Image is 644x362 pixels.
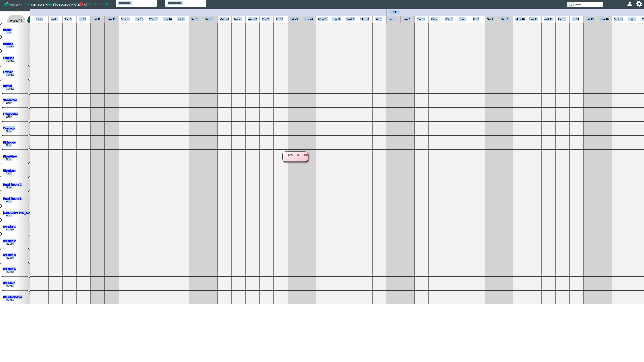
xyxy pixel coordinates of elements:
text: Cabin [6,144,12,147]
text: Tue 28 [332,17,341,21]
text: Fri 17 [177,17,185,21]
a: RiverView [3,155,17,158]
text: Cabin [6,116,12,118]
a: RV Site 1 [3,225,16,228]
text: Hotel [6,214,12,217]
text: RV site [6,242,14,245]
a: Shadetree [3,98,17,102]
text: RV site [6,299,14,301]
text: [DATE] [389,10,400,14]
svg: caret left fill [43,2,47,6]
text: Thu 16 [163,17,172,21]
text: Mon 27 [318,17,328,21]
text: Sun 12 [107,17,116,21]
a: Hotel Room 3 [3,197,22,200]
text: Fri 14 [572,17,579,21]
text: Cabin [6,102,12,104]
text: Sat 8 [487,17,494,21]
text: Sun 9 [501,17,509,21]
text: Sun 2 [403,17,410,21]
text: Tue 4 [431,17,438,21]
text: Condos [6,73,14,76]
a: RV site 5 [3,281,15,285]
text: Fri 10 [79,17,86,21]
text: RV site [6,256,14,259]
text: Sat 25 [290,17,298,21]
text: Tue 18 [628,17,637,21]
text: Thu 30 [360,17,369,21]
text: RV site [6,270,14,273]
a: LingCod [3,56,14,60]
a: RV Site 3 [3,253,16,257]
text: Condos [6,59,14,62]
text: Sat 1 [389,17,395,21]
a: Overlook [3,126,15,130]
a: RV Site 2 [3,239,16,243]
text: RV site [6,285,14,287]
text: Thu 9 [65,17,72,21]
text: Mon 17 [614,17,624,21]
a: [GEOGRAPHIC_DATA] 4 [3,211,37,214]
a: Aspen [3,28,12,31]
a: RiverDen [3,169,16,172]
a: Burbot [3,84,12,88]
text: Wed 29 [346,17,356,21]
text: Cabin [6,31,12,34]
text: Mon 13 [121,17,130,21]
text: Wed 12 [544,17,553,21]
text: Mon 20 [220,17,229,21]
text: RV site [6,228,14,231]
text: Fri 24 [276,17,283,21]
text: Sun 16 [600,17,609,21]
a: Bighouse [3,141,16,144]
text: Tue 21 [234,17,242,21]
text: Wed 22 [248,17,257,21]
text: Fri 31 [375,17,382,21]
text: Mon 10 [515,17,525,21]
text: Thu 23 [262,17,270,21]
a: Lawyer [3,70,13,74]
text: Condos [6,87,14,90]
text: Sat 15 [586,17,594,21]
a: Hotel Room 2 [3,183,22,186]
text: Wed 8 [51,17,58,21]
text: Cabin [6,130,12,133]
text: Mon 3 [417,17,425,21]
text: Tue 14 [135,17,143,21]
a: Longhouse [3,112,18,116]
text: Hotel [6,186,12,189]
text: Condos [6,45,14,48]
text: Hotel [6,200,12,203]
a: Eelpout [3,42,13,45]
text: Tue 11 [529,17,538,21]
svg: circle fill [79,2,83,6]
text: Tue 7 [36,17,43,21]
text: Sun 26 [304,17,313,21]
text: Sat 18 [191,17,199,21]
text: Cabin [6,172,12,175]
a: RV Site 4 [3,267,16,271]
svg: caret right fill [105,2,109,6]
text: Sun 19 [205,17,214,21]
text: Sat 11 [93,17,101,21]
text: Thu 13 [558,17,566,21]
text: Wed 15 [149,17,158,21]
text: Cabin [6,158,12,161]
text: Fri 7 [473,17,479,21]
text: Thu 6 [459,17,466,21]
a: RV site floater [3,295,22,299]
text: Wed 5 [445,17,453,21]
